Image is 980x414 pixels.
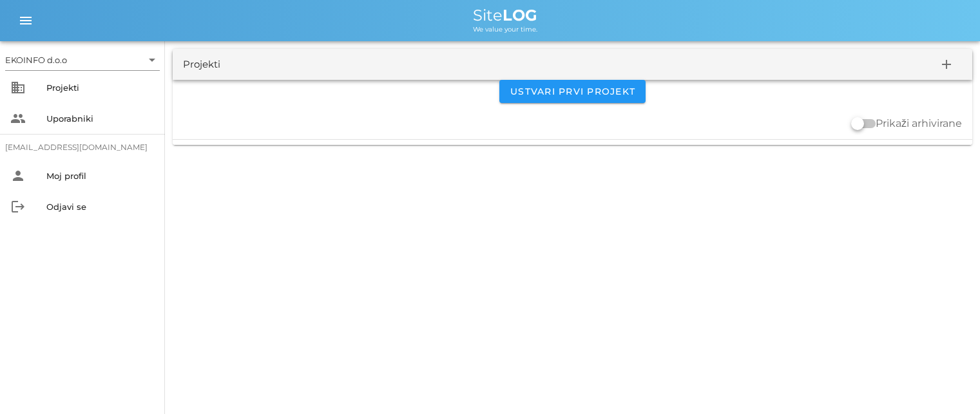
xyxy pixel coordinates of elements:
div: Uporabniki [46,113,155,124]
div: Moj profil [46,171,155,181]
i: logout [10,199,26,214]
span: Ustvari prvi projekt [510,86,635,97]
span: We value your time. [473,25,537,33]
span: Site [473,6,537,24]
i: people [10,111,26,126]
div: EKOINFO d.o.o [5,54,67,66]
b: LOG [503,6,537,24]
div: Odjavi se [46,202,155,212]
div: EKOINFO d.o.o [5,50,160,70]
i: add [939,57,954,72]
button: Ustvari prvi projekt [499,80,646,103]
div: Projekti [46,82,155,93]
i: business [10,80,26,95]
i: menu [18,13,34,28]
i: arrow_drop_down [144,52,160,68]
label: Prikaži arhivirane [876,117,962,130]
i: person [10,168,26,183]
div: Projekti [183,57,220,72]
